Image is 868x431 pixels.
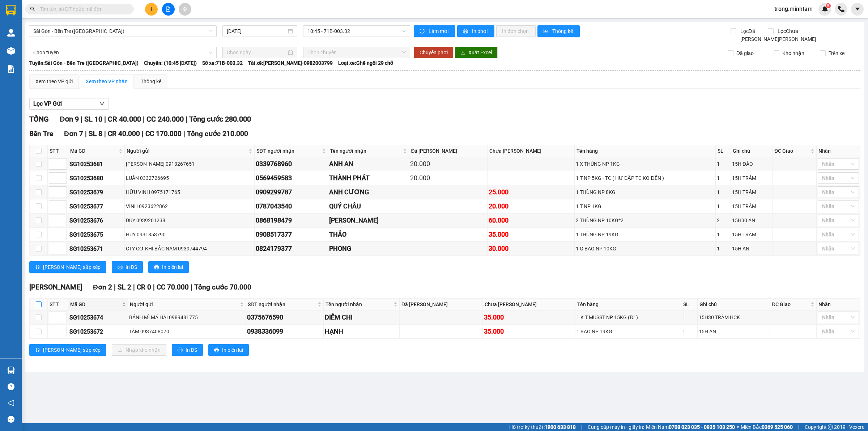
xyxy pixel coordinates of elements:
span: In biên lai [162,263,183,271]
td: 0938336099 [246,325,324,339]
td: 0908517377 [255,228,328,242]
div: 15H TRÂM [732,188,771,196]
span: Mã GD [70,300,120,308]
button: printerIn DS [112,261,143,273]
th: Tên hàng [575,299,681,310]
div: 1 T NP 1KG [576,202,714,210]
b: Tuyến: Sài Gòn - Bến Tre ([GEOGRAPHIC_DATA]) [29,60,139,66]
button: downloadNhập kho nhận [112,344,166,356]
td: THẢO [328,228,409,242]
div: 15H ĐÀO [732,160,771,168]
span: SL 10 [84,115,102,123]
div: 15H TRÂM [732,231,771,238]
span: sync [420,29,426,34]
td: PHONG [328,242,409,256]
div: VINH 0923622862 [126,202,254,210]
button: sort-ascending[PERSON_NAME] sắp xếp [29,261,106,273]
div: 35.000 [484,312,574,322]
span: bar-chart [543,29,549,34]
span: download [460,50,465,56]
div: 20.000 [410,159,486,169]
span: Tổng cước 280.000 [189,115,251,123]
span: | [114,283,116,291]
div: DIỄM CHI [325,312,398,322]
td: SG10253676 [68,214,125,228]
div: [PERSON_NAME] 0913267651 [126,160,254,168]
div: 0569459583 [256,173,327,183]
th: STT [48,299,68,310]
td: QUÝ CHÂU [328,199,409,214]
th: SL [681,299,698,310]
span: Chuyến: (10:45 [DATE]) [144,59,197,67]
div: 1 [717,188,729,196]
span: Tên người nhận [325,300,392,308]
span: message [8,416,14,423]
img: warehouse-icon [7,47,15,55]
span: Tài xế: [PERSON_NAME]-0982003799 [248,59,333,67]
td: 0824179377 [255,242,328,256]
div: 1 G BAO NP 10KG [576,245,714,253]
div: 15H TRÂM [732,202,771,210]
div: 0339768960 [256,159,327,169]
span: printer [154,265,159,270]
div: 0909299787 [256,187,327,197]
span: Chọn chuyến [307,47,406,58]
div: LUÂN 0332726695 [126,174,254,182]
th: Đã [PERSON_NAME] [400,299,483,310]
div: 15H30 AN [732,216,771,224]
div: Nhãn [818,147,858,155]
button: file-add [162,3,175,16]
div: 15H30 TRÂM HCK [699,313,769,321]
span: SL 8 [89,130,102,138]
span: In DS [125,263,137,271]
span: copyright [828,424,833,430]
span: Tổng cước 70.000 [194,283,251,291]
span: SL 2 [118,283,131,291]
div: SG10253674 [69,313,127,322]
span: CC 170.000 [145,130,182,138]
div: 1 [717,202,729,210]
span: plus [149,7,154,12]
span: CR 40.000 [108,130,140,138]
button: plus [145,3,158,16]
div: 1 BAO NP 19KG [576,328,680,335]
div: SG10253676 [69,216,123,225]
td: 0339768960 [255,157,328,171]
div: 30.000 [489,244,573,254]
span: | [183,130,185,138]
span: | [581,423,582,431]
img: phone-icon [838,6,844,12]
span: Đơn 2 [93,283,112,291]
span: In DS [186,346,197,354]
div: QUÝ CHÂU [329,201,408,211]
td: 0787043540 [255,199,328,214]
button: printerIn DS [172,344,203,356]
td: 0868198479 [255,214,328,228]
td: SG10253671 [68,242,125,256]
span: Sài Gòn - Bến Tre (CN) [33,26,212,37]
input: Tìm tên, số ĐT hoặc mã đơn [40,5,125,13]
span: Làm mới [429,27,450,35]
div: SG10253675 [69,230,123,239]
sup: 8 [826,3,831,8]
span: ĐC Giao [774,147,809,155]
td: ANH AN [328,157,409,171]
td: SG10253677 [68,199,125,214]
span: Đơn 9 [60,115,79,123]
span: Miền Bắc [741,423,793,431]
span: printer [214,347,219,353]
div: 60.000 [489,215,573,225]
td: DIỄM CHI [324,310,400,325]
span: printer [118,265,123,270]
span: search [30,7,35,12]
span: question-circle [8,383,14,390]
div: 1 [682,313,696,321]
span: | [85,130,87,138]
div: 1 THÙNG NP 19KG [576,231,714,238]
div: 1 [717,245,729,253]
span: Đơn 7 [64,130,83,138]
span: [PERSON_NAME] [29,283,82,291]
span: Bến Tre [29,130,53,138]
div: 35.000 [489,229,573,240]
span: Số xe: 71B-003.32 [202,59,243,67]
